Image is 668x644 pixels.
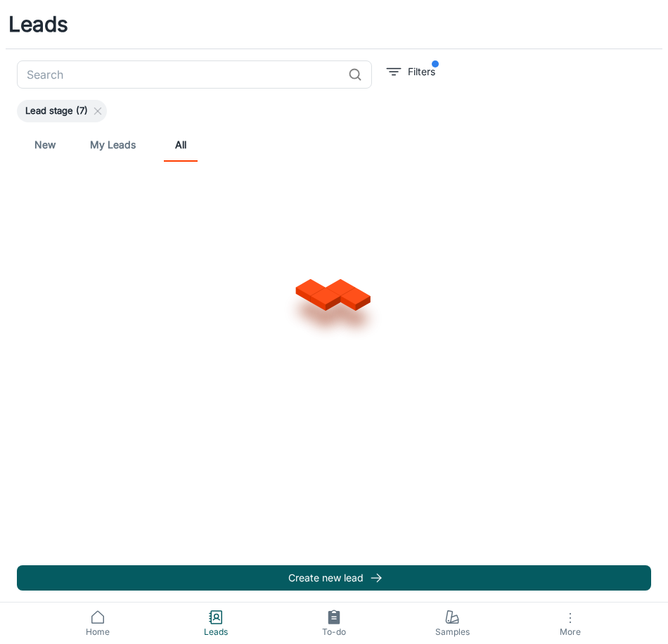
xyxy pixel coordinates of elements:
[511,603,629,644] button: More
[408,64,435,79] p: Filters
[165,626,266,638] span: Leads
[8,8,68,40] h1: Leads
[17,565,651,591] button: Create new lead
[28,128,62,162] a: New
[47,626,148,638] span: Home
[90,128,136,162] a: My Leads
[17,60,342,89] input: Search
[39,603,157,644] a: Home
[383,60,439,83] button: filter
[402,626,503,638] span: Samples
[164,128,198,162] a: All
[393,603,511,644] a: Samples
[157,603,275,644] a: Leads
[283,626,385,638] span: To-do
[275,603,393,644] a: To-do
[17,100,107,122] div: Lead stage (7)
[17,104,96,118] span: Lead stage (7)
[520,626,621,637] span: More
